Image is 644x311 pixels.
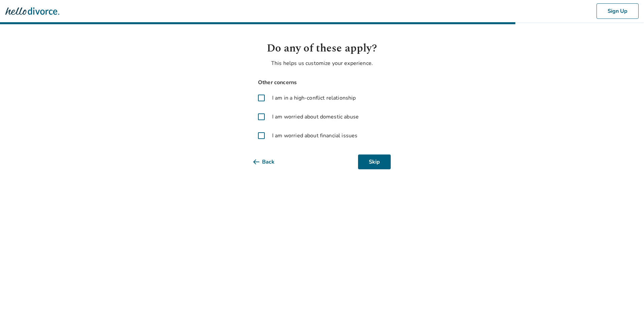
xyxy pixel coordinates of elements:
span: I am in a high-conflict relationship [272,94,356,102]
iframe: Chat Widget [610,279,644,311]
h1: Do any of these apply? [253,40,391,57]
img: Hello Divorce Logo [5,4,59,18]
button: Sign Up [597,3,639,19]
button: Back [253,154,285,169]
button: Skip [358,154,391,169]
span: I am worried about financial issues [272,132,357,140]
span: I am worried about domestic abuse [272,113,359,121]
span: Other concerns [253,78,391,87]
p: This helps us customize your experience. [253,59,391,67]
